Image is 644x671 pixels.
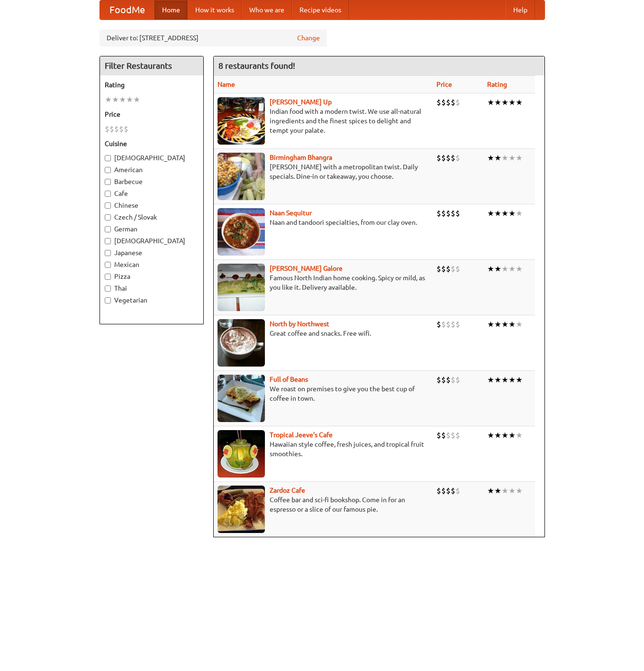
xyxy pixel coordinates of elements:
a: Naan Sequitur [270,209,312,217]
li: ★ [487,264,494,274]
input: [DEMOGRAPHIC_DATA] [105,155,111,161]
label: Pizza [105,272,199,281]
li: $ [451,97,455,108]
li: $ [455,375,460,385]
a: Name [218,81,235,88]
li: ★ [487,486,494,496]
p: Naan and tandoori specialties, from our clay oven. [218,218,429,227]
li: ★ [516,486,523,496]
li: ★ [501,430,508,441]
p: Coffee bar and sci-fi bookshop. Come in for an espresso or a slice of our famous pie. [218,495,429,514]
li: $ [451,375,455,385]
img: zardoz.jpg [218,486,265,533]
li: $ [455,153,460,163]
input: Cafe [105,191,111,197]
li: ★ [508,208,516,219]
li: ★ [516,208,523,219]
li: $ [436,430,441,441]
li: $ [436,375,441,385]
li: $ [119,124,124,134]
a: Recipe videos [292,0,349,19]
a: Change [297,33,320,43]
p: We roast on premises to give you the best cup of coffee in town. [218,384,429,403]
img: currygalore.jpg [218,264,265,311]
input: Japanese [105,250,111,256]
li: ★ [487,375,494,385]
li: ★ [494,486,501,496]
label: German [105,224,199,234]
li: $ [446,375,451,385]
li: ★ [487,208,494,219]
li: $ [451,264,455,274]
label: Czech / Slovak [105,212,199,222]
li: $ [114,124,119,134]
input: American [105,167,111,173]
label: Thai [105,284,199,293]
li: $ [446,264,451,274]
a: Full of Beans [270,376,308,383]
ng-pluralize: 8 restaurants found! [218,61,295,70]
li: $ [436,264,441,274]
li: $ [436,319,441,330]
li: $ [446,430,451,441]
input: Mexican [105,262,111,268]
li: ★ [501,264,508,274]
li: $ [124,124,128,134]
a: Rating [487,81,507,88]
li: ★ [501,153,508,163]
li: ★ [126,94,133,105]
li: ★ [516,430,523,441]
p: Hawaiian style coffee, fresh juices, and tropical fruit smoothies. [218,440,429,459]
li: ★ [494,153,501,163]
a: [PERSON_NAME] Up [270,98,332,106]
label: Mexican [105,260,199,269]
li: ★ [508,97,516,108]
li: $ [441,264,446,274]
li: ★ [494,375,501,385]
li: ★ [516,97,523,108]
li: ★ [508,430,516,441]
li: ★ [516,319,523,330]
input: Vegetarian [105,297,111,303]
a: How it works [188,0,242,19]
li: $ [446,208,451,219]
li: ★ [494,97,501,108]
li: ★ [494,430,501,441]
a: Tropical Jeeve's Cafe [270,431,333,439]
p: [PERSON_NAME] with a metropolitan twist. Daily specials. Dine-in or takeaway, you choose. [218,162,429,181]
b: [PERSON_NAME] Galore [270,265,343,272]
img: curryup.jpg [218,97,265,145]
img: north.jpg [218,319,265,367]
li: $ [441,486,446,496]
li: $ [455,319,460,330]
li: $ [455,486,460,496]
li: $ [436,97,441,108]
label: Vegetarian [105,295,199,305]
li: ★ [508,153,516,163]
input: Czech / Slovak [105,214,111,221]
li: ★ [487,430,494,441]
a: FoodMe [100,0,154,19]
li: $ [446,97,451,108]
p: Great coffee and snacks. Free wifi. [218,329,429,338]
li: ★ [508,486,516,496]
li: $ [455,97,460,108]
h5: Rating [105,80,199,90]
li: $ [441,430,446,441]
a: Birmingham Bhangra [270,154,332,161]
p: Famous North Indian home cooking. Spicy or mild, as you like it. Delivery available. [218,273,429,292]
li: ★ [501,97,508,108]
input: [DEMOGRAPHIC_DATA] [105,238,111,244]
li: ★ [105,94,112,105]
li: ★ [487,97,494,108]
li: $ [455,264,460,274]
img: beans.jpg [218,375,265,422]
li: ★ [508,319,516,330]
li: ★ [133,94,140,105]
li: ★ [516,153,523,163]
a: Price [436,81,452,88]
